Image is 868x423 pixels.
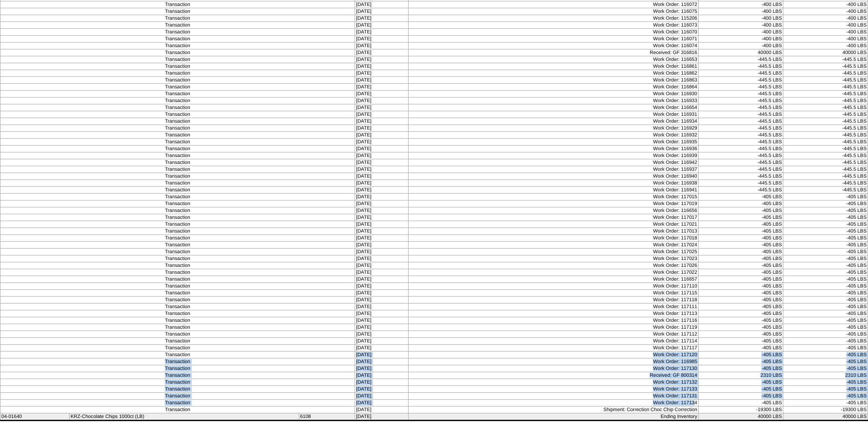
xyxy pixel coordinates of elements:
td: Work Order: 117116 [408,317,698,324]
td: Transaction [0,56,355,63]
td: -405 LBS [698,207,783,214]
td: Work Order: 116932 [408,132,698,139]
td: Transaction [0,297,355,304]
td: Work Order: 116654 [408,104,698,111]
td: -405 LBS [698,358,783,365]
td: Transaction [0,159,355,166]
td: Transaction [0,407,355,413]
td: -405 LBS [783,214,868,221]
td: -19300 LBS [783,407,868,413]
td: [DATE] [355,29,408,36]
td: -445.5 LBS [783,84,868,91]
td: [DATE] [355,290,408,297]
td: Transaction [0,304,355,310]
td: -405 LBS [783,304,868,310]
td: [DATE] [355,194,408,201]
td: -445.5 LBS [783,180,868,187]
td: 40000 LBS [783,49,868,56]
td: Transaction [0,338,355,345]
td: -400 LBS [783,29,868,36]
td: -405 LBS [783,338,868,345]
td: -445.5 LBS [783,132,868,139]
td: -405 LBS [698,276,783,283]
td: [DATE] [355,8,408,15]
td: -400 LBS [783,1,868,8]
td: Transaction [0,379,355,386]
td: Work Order: 117130 [408,365,698,372]
td: -405 LBS [783,207,868,214]
td: Received: GF 800314 [408,372,698,379]
td: Transaction [0,290,355,297]
td: Transaction [0,372,355,379]
td: -405 LBS [698,235,783,242]
td: -445.5 LBS [783,173,868,180]
td: Work Order: 116930 [408,91,698,98]
td: Transaction [0,358,355,365]
td: -445.5 LBS [698,173,783,180]
td: 2310 LBS [783,372,868,379]
td: Work Order: 116941 [408,187,698,194]
td: Transaction [0,118,355,125]
td: [DATE] [355,49,408,56]
td: [DATE] [355,84,408,91]
td: -400 LBS [783,22,868,29]
td: -405 LBS [783,393,868,400]
td: -400 LBS [783,43,868,49]
td: -445.5 LBS [783,91,868,98]
td: -445.5 LBS [698,118,783,125]
td: Work Order: 117025 [408,249,698,255]
td: -405 LBS [783,201,868,207]
td: Work Order: 117132 [408,379,698,386]
td: 2310 LBS [698,372,783,379]
td: -405 LBS [698,242,783,249]
td: [DATE] [355,180,408,187]
td: Work Order: 117120 [408,352,698,358]
td: Work Order: 116985 [408,358,698,365]
td: [DATE] [355,139,408,146]
td: Work Order: 117114 [408,338,698,345]
td: Work Order: 116936 [408,146,698,152]
td: Transaction [0,228,355,235]
td: Transaction [0,139,355,146]
td: [DATE] [355,104,408,111]
td: -405 LBS [698,228,783,235]
td: [DATE] [355,214,408,221]
td: -400 LBS [783,15,868,22]
td: [DATE] [355,269,408,276]
td: -445.5 LBS [783,77,868,84]
td: Work Order: 116861 [408,63,698,70]
td: [DATE] [355,235,408,242]
td: -445.5 LBS [698,98,783,104]
td: Transaction [0,36,355,43]
td: [DATE] [355,173,408,180]
td: -445.5 LBS [783,70,868,77]
td: -405 LBS [783,297,868,304]
td: Work Order: 117017 [408,214,698,221]
td: [DATE] [355,393,408,400]
td: Transaction [0,91,355,98]
td: -405 LBS [783,358,868,365]
td: -405 LBS [783,242,868,249]
td: [DATE] [355,407,408,413]
td: -405 LBS [698,201,783,207]
td: -445.5 LBS [783,98,868,104]
td: [DATE] [355,36,408,43]
td: -445.5 LBS [783,152,868,159]
td: -405 LBS [783,269,868,276]
td: -405 LBS [783,276,868,283]
td: Work Order: 117113 [408,310,698,317]
td: -405 LBS [698,194,783,201]
td: Transaction [0,43,355,49]
td: Work Order: 116075 [408,8,698,15]
td: [DATE] [355,310,408,317]
td: Work Order: 117119 [408,324,698,331]
td: Work Order: 117019 [408,201,698,207]
td: Work Order: 116653 [408,56,698,63]
td: Work Order: 117024 [408,242,698,249]
td: [DATE] [355,132,408,139]
td: Transaction [0,310,355,317]
td: [DATE] [355,228,408,235]
td: Transaction [0,152,355,159]
td: -445.5 LBS [783,111,868,118]
td: Transaction [0,63,355,70]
